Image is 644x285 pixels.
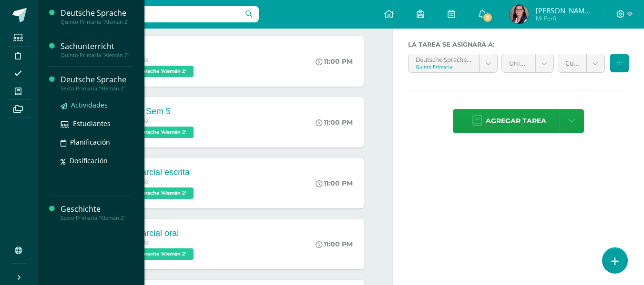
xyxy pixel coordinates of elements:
div: 11:00 PM [316,57,353,66]
div: 11:00 PM [316,240,353,248]
div: 11:00 PM [316,179,353,187]
a: Cuaderno (5.0%) [558,54,604,72]
div: Deutsche Sprache 'Alemán 2' [416,54,472,63]
span: Deutsche Sprache 'Alemán 2' [107,66,194,77]
img: 243c1e32f5017151968dd361509f48cd.png [510,5,529,24]
a: Deutsche Sprache 'Alemán 2'Quinto Primaria [409,54,497,72]
div: Quinto Primaria "Alemán 2" [61,19,133,25]
span: Estudiantes [73,119,111,128]
a: GeschichteSexto Primaria "Alemán 2" [61,204,133,221]
span: Cuaderno (5.0%) [565,54,579,72]
span: [PERSON_NAME] [PERSON_NAME] [536,6,593,15]
div: Sachunterricht [61,41,133,52]
span: Planificación [70,138,110,147]
div: Prueba parcial oral [107,228,196,238]
span: Deutsche Sprache 'Alemán 2' [107,127,194,138]
span: Actividades [71,100,108,109]
a: Actividades [61,99,133,110]
div: Deutsche Sprache [61,8,133,19]
div: 11:00 PM [316,118,353,127]
div: Sexto Primaria "Alemán 2" [61,85,133,92]
label: La tarea se asignará a: [408,41,629,48]
div: Geschichte [61,204,133,215]
span: Deutsche Sprache 'Alemán 2' [107,248,194,260]
span: Unidad 4 [509,54,528,72]
a: SachunterrichtQuinto Primaria "Alemán 2" [61,41,133,59]
a: Deutsche SpracheSexto Primaria "Alemán 2" [61,74,133,92]
span: 3 [482,12,493,23]
div: Ejercicios Sem 5 [107,107,196,117]
span: Mi Perfil [536,14,593,22]
a: Unidad 4 [502,54,553,72]
div: Sem 5 [107,46,196,56]
div: Quinto Primaria "Alemán 2" [61,52,133,59]
div: Quinto Primaria [416,63,472,70]
span: Dosificación [70,156,108,165]
a: Planificación [61,137,133,147]
input: Busca un usuario... [44,6,259,22]
div: Prueba parcial escrita [107,167,196,177]
span: Agregar tarea [486,109,546,133]
span: Deutsche Sprache 'Alemán 2' [107,187,194,199]
div: Deutsche Sprache [61,74,133,85]
a: Dosificación [61,155,133,166]
a: Deutsche SpracheQuinto Primaria "Alemán 2" [61,8,133,25]
a: Estudiantes [61,118,133,129]
div: Sexto Primaria "Alemán 2" [61,215,133,221]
